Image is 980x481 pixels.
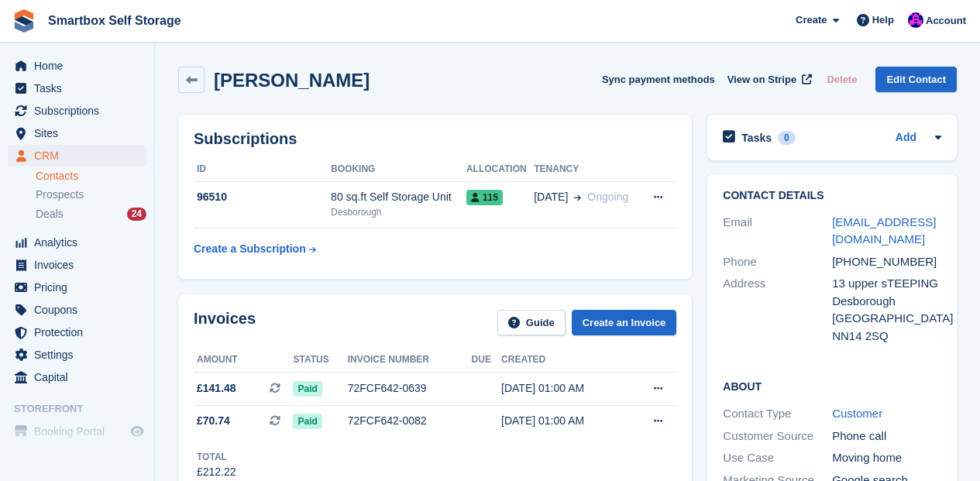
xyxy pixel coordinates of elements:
span: View on Stripe [727,72,796,88]
th: Tenancy [534,157,640,182]
div: Moving home [832,449,941,467]
a: menu [8,232,146,253]
div: 24 [127,208,146,221]
button: Delete [820,67,863,92]
span: Invoices [34,254,127,276]
div: 96510 [194,189,331,205]
a: menu [8,122,146,144]
th: Amount [194,348,293,373]
a: menu [8,344,146,366]
span: £141.48 [197,380,236,397]
a: Add [896,129,916,147]
th: Booking [331,157,466,182]
th: Due [472,348,501,373]
th: Allocation [466,157,534,182]
div: Create a Subscription [194,241,306,257]
div: £212.22 [197,464,236,480]
a: menu [8,277,146,298]
a: Preview store [128,422,146,441]
div: Customer Source [723,428,832,445]
a: Smartbox Self Storage [42,8,187,33]
span: 115 [466,190,503,205]
div: Address [723,275,832,345]
span: Storefront [14,401,154,417]
span: Create [796,12,827,28]
h2: [PERSON_NAME] [214,70,370,91]
span: Prospects [36,187,84,202]
span: Subscriptions [34,100,127,122]
a: Create an Invoice [572,310,677,335]
div: Desborough [832,293,941,311]
th: Invoice number [348,348,472,373]
span: Help [872,12,894,28]
div: 13 upper sTEEPING [832,275,941,293]
img: Sam Austin [908,12,923,28]
div: Phone call [832,428,941,445]
span: Protection [34,321,127,343]
div: 72FCF642-0639 [348,380,472,397]
a: Prospects [36,187,146,203]
span: Deals [36,207,64,222]
span: Analytics [34,232,127,253]
span: Pricing [34,277,127,298]
a: menu [8,321,146,343]
div: 0 [778,131,796,145]
button: Sync payment methods [602,67,715,92]
th: Created [501,348,628,373]
a: [EMAIL_ADDRESS][DOMAIN_NAME] [832,215,936,246]
div: 80 sq.ft Self Storage Unit [331,189,466,205]
div: [PHONE_NUMBER] [832,253,941,271]
span: [DATE] [534,189,568,205]
span: Settings [34,344,127,366]
a: menu [8,77,146,99]
div: Use Case [723,449,832,467]
th: ID [194,157,331,182]
a: Create a Subscription [194,235,316,263]
span: Account [926,13,966,29]
span: Coupons [34,299,127,321]
span: Ongoing [587,191,628,203]
h2: Subscriptions [194,130,676,148]
span: Paid [293,381,322,397]
h2: Tasks [741,131,772,145]
a: View on Stripe [721,67,815,92]
img: stora-icon-8386f47178a22dfd0bd8f6a31ec36ba5ce8667c1dd55bd0f319d3a0aa187defe.svg [12,9,36,33]
a: menu [8,421,146,442]
div: Contact Type [723,405,832,423]
span: Home [34,55,127,77]
h2: About [723,378,941,393]
div: Email [723,214,832,249]
a: menu [8,299,146,321]
div: [DATE] 01:00 AM [501,380,628,397]
a: menu [8,366,146,388]
a: Edit Contact [875,67,957,92]
a: menu [8,55,146,77]
div: 72FCF642-0082 [348,413,472,429]
span: Paid [293,414,322,429]
div: Phone [723,253,832,271]
span: CRM [34,145,127,167]
a: menu [8,145,146,167]
span: Tasks [34,77,127,99]
div: Total [197,450,236,464]
th: Status [293,348,347,373]
a: Guide [497,310,566,335]
span: £70.74 [197,413,230,429]
div: Desborough [331,205,466,219]
a: Contacts [36,169,146,184]
h2: Contact Details [723,190,941,202]
span: Sites [34,122,127,144]
div: [DATE] 01:00 AM [501,413,628,429]
div: NN14 2SQ [832,328,941,345]
a: menu [8,254,146,276]
a: menu [8,100,146,122]
a: Deals 24 [36,206,146,222]
span: Capital [34,366,127,388]
div: [GEOGRAPHIC_DATA] [832,310,941,328]
a: Customer [832,407,882,420]
h2: Invoices [194,310,256,335]
span: Booking Portal [34,421,127,442]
